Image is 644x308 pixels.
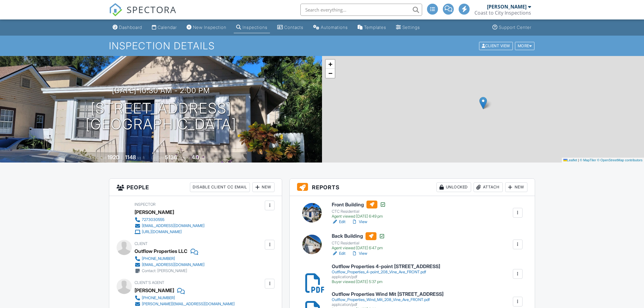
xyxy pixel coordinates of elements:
a: View [352,250,367,257]
img: The Best Home Inspection Software - Spectora [109,3,122,16]
div: Outflow Properties LLC [135,247,187,256]
a: [PERSON_NAME] [135,286,174,295]
div: New Inspection [193,25,226,30]
a: SPECTORA [109,8,177,21]
div: application/pdf [332,275,440,279]
a: [EMAIL_ADDRESS][DOMAIN_NAME] [135,262,205,268]
a: [EMAIL_ADDRESS][DOMAIN_NAME] [135,223,205,229]
a: 7273030555 [135,217,205,223]
div: Coast to City Inspections [474,10,531,16]
a: Support Center [490,22,534,33]
div: Support Center [499,25,531,30]
h3: [DATE] 10:30 am - 2:00 pm [112,86,210,95]
a: Outflow Properties 4-point [STREET_ADDRESS] Outflow_Properties_4-point_208_Vine_Ave_FRONT.pdf app... [332,264,440,284]
input: Search everything... [300,4,422,16]
span: Client's Agent [135,280,164,285]
div: 4.0 [191,154,199,160]
div: Agent viewed [DATE] 6:47 pm [332,246,385,250]
div: CTC Residential [332,241,385,246]
a: Zoom out [326,69,335,78]
a: New Inspection [184,22,229,33]
a: Edit [332,250,345,257]
span: + [328,60,332,68]
div: [PERSON_NAME] [135,208,174,217]
div: Inspections [243,25,268,30]
span: bathrooms [200,156,217,160]
div: [URL][DOMAIN_NAME] [142,229,182,234]
a: [PERSON_NAME][EMAIL_ADDRESS][DOMAIN_NAME] [135,301,235,307]
div: Automations [321,25,348,30]
h6: Back Building [332,232,385,240]
a: Edit [332,219,345,225]
a: Client View [478,43,514,48]
span: Built [100,156,107,160]
div: Buyer viewed [DATE] 5:37 pm [332,279,440,284]
a: Contacts [275,22,306,33]
a: Automations (Advanced) [311,22,350,33]
div: 5136 [165,154,177,160]
h6: Outflow Properties Wind Mit [STREET_ADDRESS] [332,292,443,297]
div: [PHONE_NUMBER] [142,256,175,261]
span: Client [135,241,148,246]
div: Dashboard [119,25,142,30]
div: Contacts [284,25,303,30]
div: 7273030555 [142,217,164,222]
span: − [328,69,332,77]
div: [PERSON_NAME][EMAIL_ADDRESS][DOMAIN_NAME] [142,302,235,306]
div: Outflow_Properties_Wind_Mit_208_Vine_Ave_FRONT.pdf [332,297,443,302]
a: Leaflet [563,158,577,162]
div: application/pdf [332,302,443,307]
h1: Inspection Details [109,40,535,51]
a: Settings [394,22,422,33]
span: sq. ft. [137,156,145,160]
a: Dashboard [110,22,145,33]
a: Templates [355,22,389,33]
div: [PHONE_NUMBER] [142,296,175,300]
div: Outflow_Properties_4-point_208_Vine_Ave_FRONT.pdf [332,270,440,275]
span: Inspector [135,202,156,207]
a: [URL][DOMAIN_NAME] [135,229,205,235]
a: © OpenStreetMap contributors [597,158,642,162]
div: Unlocked [436,182,471,192]
h6: Front Building [332,201,386,208]
span: SPECTORA [127,3,177,16]
a: View [352,219,367,225]
span: sq.ft. [178,156,186,160]
a: Calendar [149,22,179,33]
span: Lot Size [151,156,164,160]
img: Marker [479,97,487,109]
div: Attach [474,182,503,192]
h3: People [109,179,282,196]
div: Agent viewed [DATE] 6:49 pm [332,214,386,219]
a: Zoom in [326,60,335,69]
div: Settings [402,25,420,30]
a: [PHONE_NUMBER] [135,295,235,301]
h3: Reports [290,179,535,196]
a: Inspections [234,22,270,33]
div: [EMAIL_ADDRESS][DOMAIN_NAME] [142,223,205,228]
a: Front Building CTC Residential Agent viewed [DATE] 6:49 pm [332,201,386,219]
div: New [252,182,275,192]
div: [EMAIL_ADDRESS][DOMAIN_NAME] [142,262,205,267]
h6: Outflow Properties 4-point [STREET_ADDRESS] [332,264,440,269]
div: New [505,182,527,192]
div: [PERSON_NAME] [487,4,527,10]
a: © MapTiler [580,158,596,162]
a: Back Building CTC Residential Agent viewed [DATE] 6:47 pm [332,232,385,250]
h1: [STREET_ADDRESS] [GEOGRAPHIC_DATA] [86,100,236,133]
div: Contact: [PERSON_NAME] [142,268,187,273]
span: | [578,158,579,162]
div: Disable Client CC Email [190,182,250,192]
div: CTC Residential [332,209,386,214]
div: 1148 [125,154,136,160]
div: Calendar [158,25,177,30]
div: Templates [364,25,386,30]
div: Client View [479,42,513,50]
div: 1920 [107,154,119,160]
div: More [515,42,535,50]
a: [PHONE_NUMBER] [135,256,205,262]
